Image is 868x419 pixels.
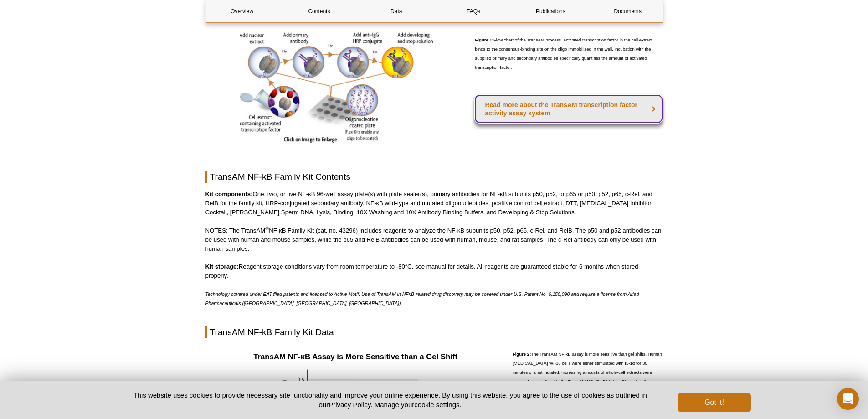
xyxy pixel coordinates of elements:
p: Flow chart of the TransAM process. Activated transcription factor in the cell extract binds to th... [475,31,663,79]
strong: Figure 1: [475,37,493,42]
button: cookie settings [414,401,459,409]
p: The TransAM NF-κB assay is more sensitive than gel shifts. Human [MEDICAL_DATA] WI-38 cells were ... [513,345,663,393]
p: One, two, or five NF-κB 96-well assay plate(s) with plate sealer(s), primary antibodies for NF-κB... [205,190,663,217]
h2: TransAM NF-kB Family Kit Data [205,326,663,338]
a: Publications [514,0,587,22]
p: Reagent storage conditions vary from room temperature to -80°C, see manual for details. All reage... [205,262,663,280]
strong: TransAM NF-κB Assay is More Sensitive than a Gel Shift [253,352,457,361]
a: Privacy Policy [329,401,370,409]
a: Read more about the TransAM transcription factor activity assay system [475,95,663,123]
sup: ® [265,225,269,231]
strong: Kit components: [205,191,253,197]
a: Documents [591,0,664,22]
a: Overview [206,0,278,22]
h2: TransAM NF-kB Family Kit Contents [205,171,663,183]
a: FAQs [437,0,509,22]
span: Technology covered under EAT-filed patents and licensed to Active Motif. Use of TransAM in NFκB-r... [205,291,639,306]
div: Open Intercom Messenger [837,388,859,410]
img: Flow chart of the TransAM DNA-binding transcription factor ELISA [240,31,433,143]
a: Contents [283,0,355,22]
strong: Figure 2: [513,352,531,357]
strong: Read more about the TransAM transcription factor activity assay system [485,101,637,117]
a: Data [360,0,432,22]
strong: Kit storage: [205,263,239,270]
button: Got it! [678,393,750,412]
p: NOTES: The TransAM NF-κB Family Kit (cat. no. 43296) includes reagents to analyze the NF-κB subun... [205,226,663,253]
p: This website uses cookies to provide necessary site functionality and improve your online experie... [118,390,663,409]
